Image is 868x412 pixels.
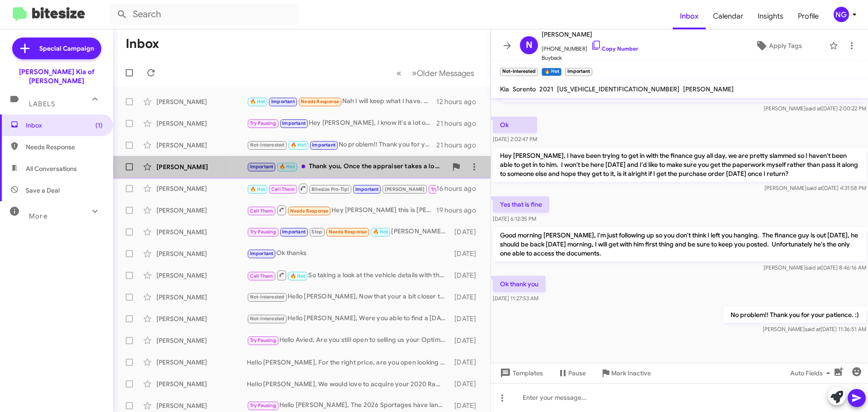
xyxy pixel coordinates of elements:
[247,161,447,172] div: Thank you, Once the appraiser takes a look at my entry I'll have [PERSON_NAME] your sales rep rea...
[385,186,425,192] span: [PERSON_NAME]
[450,401,483,410] div: [DATE]
[29,212,47,220] span: More
[396,67,401,79] span: «
[493,136,537,142] span: [DATE] 2:02:47 PM
[500,68,538,76] small: Not-Interested
[593,365,658,381] button: Mark Inactive
[673,3,706,29] a: Inbox
[568,365,586,381] span: Pause
[498,365,543,381] span: Templates
[355,186,379,192] span: Important
[764,105,866,112] span: [PERSON_NAME] [DATE] 2:00:22 PM
[542,53,638,62] span: Buyback
[723,307,866,323] p: No problem!! Thank you for your patience. :)
[247,292,450,302] div: Hello [PERSON_NAME], Now that your a bit closer to your lease end, would you consider an early up...
[29,100,55,108] span: Labels
[250,316,285,322] span: Not-Interested
[450,249,483,258] div: [DATE]
[247,248,450,259] div: Ok thanks
[750,3,791,29] span: Insights
[311,229,322,235] span: Stop
[156,97,247,106] div: [PERSON_NAME]
[312,142,335,148] span: Important
[436,141,483,150] div: 21 hours ago
[250,164,274,170] span: Important
[791,3,826,29] a: Profile
[493,295,538,302] span: [DATE] 11:27:53 AM
[392,64,480,82] nav: Page navigation example
[250,337,276,343] span: Try Pausing
[156,336,247,345] div: [PERSON_NAME]
[493,117,537,133] p: Ok
[156,271,247,280] div: [PERSON_NAME]
[436,97,483,106] div: 12 hours ago
[271,186,295,192] span: Call Them
[250,294,285,300] span: Not-Interested
[436,206,483,215] div: 19 hours ago
[431,186,457,192] span: Try Pausing
[769,38,802,54] span: Apply Tags
[301,99,339,104] span: Needs Response
[247,140,436,150] div: No problem!! Thank you for your patience. :)
[806,264,821,271] span: said at
[706,3,750,29] a: Calendar
[247,204,436,216] div: Hey [PERSON_NAME] this is [PERSON_NAME] we spoke the other day can u call me at [PHONE_NUMBER]
[247,400,450,411] div: Hello [PERSON_NAME], The 2026 Sportages have landed! I took a look at your current Sportage, it l...
[156,162,247,171] div: [PERSON_NAME]
[247,183,436,194] div: Cool, just keep me posted
[807,185,822,191] span: said at
[247,96,436,107] div: Nah I will keep what I have. Thank you.
[250,229,276,235] span: Try Pausing
[526,38,533,52] span: N
[247,379,450,388] div: Hello [PERSON_NAME], We would love to acquire your 2020 Ram 1500 for our pre owned lot. For the r...
[764,264,866,271] span: [PERSON_NAME] [DATE] 8:46:16 AM
[764,185,866,191] span: [PERSON_NAME] [DATE] 4:31:58 PM
[513,85,536,93] span: Sorento
[12,38,101,59] a: Special Campaign
[250,251,274,256] span: Important
[156,358,247,367] div: [PERSON_NAME]
[247,118,436,128] div: Hey [PERSON_NAME], I know it's a lot of vehicles to sift through, but were you able to find a veh...
[156,184,247,193] div: [PERSON_NAME]
[26,121,103,130] span: Inbox
[282,120,306,126] span: Important
[109,4,299,25] input: Search
[247,227,450,237] div: [PERSON_NAME] we will be at [GEOGRAPHIC_DATA] around 10am
[450,271,483,280] div: [DATE]
[126,37,159,51] h1: Inbox
[500,85,509,93] span: Kia
[732,38,825,54] button: Apply Tags
[26,164,77,173] span: All Conversations
[291,142,306,148] span: 🔥 Hot
[282,229,306,235] span: Important
[156,293,247,302] div: [PERSON_NAME]
[542,29,638,40] span: [PERSON_NAME]
[450,358,483,367] div: [DATE]
[250,403,276,408] span: Try Pausing
[26,186,60,195] span: Save a Deal
[783,365,841,381] button: Auto Fields
[611,365,651,381] span: Mark Inactive
[156,401,247,410] div: [PERSON_NAME]
[450,293,483,302] div: [DATE]
[391,64,407,82] button: Previous
[247,313,450,324] div: Hello [PERSON_NAME], Were you able to find a [DATE] that fit your needs?
[436,119,483,128] div: 21 hours ago
[412,67,417,79] span: »
[806,105,821,112] span: said at
[156,227,247,237] div: [PERSON_NAME]
[250,120,276,126] span: Try Pausing
[542,68,561,76] small: 🔥 Hot
[493,196,549,213] p: Yes that is fine
[493,215,536,222] span: [DATE] 6:12:35 PM
[493,227,866,261] p: Good morning [PERSON_NAME], I'm just following up so you don't think I left you hanging. The fina...
[247,270,450,281] div: So taking a look at the vehicle details with the appraiser, it looks like we would be able to tra...
[805,326,821,332] span: said at
[156,314,247,323] div: [PERSON_NAME]
[250,208,274,214] span: Call Them
[542,40,638,53] span: [PHONE_NUMBER]
[591,45,638,52] a: Copy Number
[250,142,285,148] span: Not-Interested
